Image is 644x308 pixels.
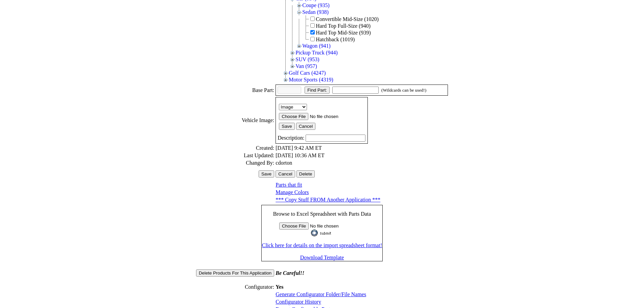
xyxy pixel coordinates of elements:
[289,56,295,63] img: Expand SUV (953)
[196,152,275,159] td: Last Updated:
[262,211,382,217] p: Browse to Excel Spreadsheet with Parts Data
[276,299,321,305] a: Configurator History
[276,145,321,151] span: [DATE] 9:42 AM ET
[305,87,330,94] input: Find Part:
[302,9,329,15] a: Sedan (938)
[282,76,289,83] img: Expand Motor Sports (4319)
[282,70,289,76] img: Expand Golf Cars (4247)
[276,152,324,158] span: [DATE] 10:36 AM ET
[276,182,302,188] a: Parts that fit
[289,49,295,56] img: Expand Pickup Truck (944)
[196,97,275,144] td: Vehicle Image:
[259,170,274,177] input: Save
[196,269,274,277] input: Delete Products For This Application
[196,145,275,151] td: Created:
[289,77,333,82] a: Motor Sports (4319)
[196,160,275,166] td: Changed By:
[295,63,317,69] a: Van (957)
[276,170,295,177] input: Cancel
[289,63,295,70] img: Expand Van (957)
[296,2,302,9] img: Expand Coupe (935)
[296,43,302,49] img: Expand Wagon (941)
[381,88,426,93] small: (Wildcards can be used!)
[302,2,329,8] a: Coupe (935)
[276,197,380,203] a: *** Copy Stuff FROM Another Application ***
[276,291,366,297] a: Generate Configurator Folder/File Names
[296,123,316,130] input: Cancel
[196,278,275,290] td: Configurator:
[296,170,315,177] input: Be careful! Delete cannot be un-done!
[295,56,319,62] a: SUV (953)
[196,84,275,96] td: Base Part:
[278,135,304,141] span: Description:
[276,270,304,276] i: Be Careful!!
[289,70,326,76] a: Golf Cars (4247)
[316,16,379,22] span: Convertible Mid-Size (1020)
[279,123,294,130] input: Save
[302,43,331,49] a: Wagon (941)
[296,9,302,16] img: Collapse Sedan (938)
[316,23,371,29] span: Hard Top Full-Size (940)
[276,189,309,195] a: Manage Colors
[276,284,283,290] span: Yes
[316,30,371,35] span: Hard Top Mid-Size (939)
[311,230,333,236] input: Submit
[316,37,355,42] span: Hatchback (1019)
[295,50,337,55] a: Pickup Truck (944)
[300,255,344,260] a: Download Template
[262,242,382,248] a: Click here for details on the import spreadsheet format!
[276,160,292,166] span: cdorton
